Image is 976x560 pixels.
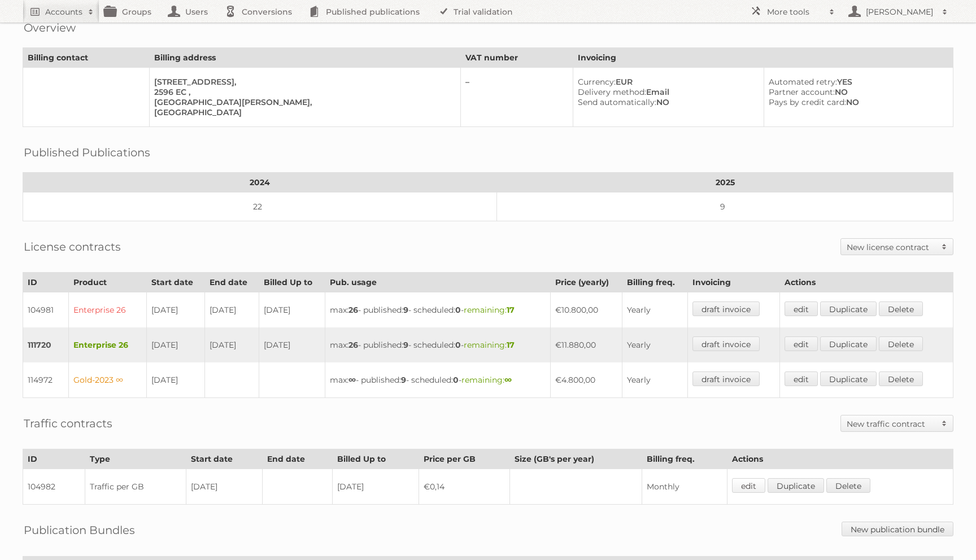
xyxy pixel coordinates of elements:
[642,469,727,505] td: Monthly
[820,301,877,316] a: Duplicate
[147,362,205,398] td: [DATE]
[768,478,824,493] a: Duplicate
[642,449,727,469] th: Billing freq.
[863,6,936,17] h2: [PERSON_NAME]
[23,48,150,68] th: Billing contact
[769,87,944,97] div: NO
[936,239,953,255] span: Toggle
[24,144,150,161] h2: Published Publications
[147,292,205,328] td: [DATE]
[692,301,760,316] a: draft invoice
[23,292,69,328] td: 104981
[551,362,622,398] td: €4.800,00
[24,19,76,36] h2: Overview
[622,362,688,398] td: Yearly
[841,415,953,431] a: New traffic contract
[826,478,870,493] a: Delete
[785,301,818,316] a: edit
[455,340,461,350] strong: 0
[622,327,688,362] td: Yearly
[259,273,325,292] th: Billed Up to
[325,362,551,398] td: max: - published: - scheduled: -
[348,375,356,385] strong: ∞
[23,173,497,193] th: 2024
[732,478,765,493] a: edit
[23,327,69,362] td: 111720
[154,107,451,117] div: [GEOGRAPHIC_DATA]
[767,6,823,17] h2: More tools
[68,327,146,362] td: Enterprise 26
[578,97,755,107] div: NO
[23,469,85,505] td: 104982
[68,292,146,328] td: Enterprise 26
[23,273,69,292] th: ID
[551,273,622,292] th: Price (yearly)
[497,173,953,193] th: 2025
[262,449,332,469] th: End date
[419,449,509,469] th: Price per GB
[453,375,459,385] strong: 0
[879,371,923,386] a: Delete
[154,97,451,107] div: [GEOGRAPHIC_DATA][PERSON_NAME],
[578,97,656,107] span: Send automatically:
[154,87,451,97] div: 2596 EC ,
[23,362,69,398] td: 114972
[45,6,82,17] h2: Accounts
[68,362,146,398] td: Gold-2023 ∞
[24,238,121,255] h2: License contracts
[497,193,953,221] td: 9
[154,77,451,87] div: [STREET_ADDRESS],
[85,469,186,505] td: Traffic per GB
[460,68,573,127] td: –
[403,340,408,350] strong: 9
[461,375,512,385] span: remaining:
[551,292,622,328] td: €10.800,00
[622,273,688,292] th: Billing freq.
[688,273,780,292] th: Invoicing
[259,292,325,328] td: [DATE]
[24,415,112,432] h2: Traffic contracts
[509,449,642,469] th: Size (GB's per year)
[186,469,262,505] td: [DATE]
[622,292,688,328] td: Yearly
[727,449,953,469] th: Actions
[401,375,406,385] strong: 9
[936,415,953,431] span: Toggle
[205,292,259,328] td: [DATE]
[205,327,259,362] td: [DATE]
[692,336,760,351] a: draft invoice
[23,193,497,221] td: 22
[348,340,358,350] strong: 26
[464,340,515,350] span: remaining:
[769,87,835,97] span: Partner account:
[820,371,877,386] a: Duplicate
[325,327,551,362] td: max: - published: - scheduled: -
[841,239,953,255] a: New license contract
[507,340,515,350] strong: 17
[578,87,755,97] div: Email
[769,97,944,107] div: NO
[785,371,818,386] a: edit
[348,305,358,315] strong: 26
[842,522,953,536] a: New publication bundle
[820,336,877,351] a: Duplicate
[205,273,259,292] th: End date
[504,375,512,385] strong: ∞
[186,449,262,469] th: Start date
[332,449,419,469] th: Billed Up to
[578,77,616,87] span: Currency:
[332,469,419,505] td: [DATE]
[147,327,205,362] td: [DATE]
[403,305,408,315] strong: 9
[68,273,146,292] th: Product
[879,301,923,316] a: Delete
[879,336,923,351] a: Delete
[780,273,953,292] th: Actions
[150,48,460,68] th: Billing address
[847,418,936,430] h2: New traffic contract
[507,305,515,315] strong: 17
[692,371,760,386] a: draft invoice
[23,449,85,469] th: ID
[259,327,325,362] td: [DATE]
[578,87,646,97] span: Delivery method:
